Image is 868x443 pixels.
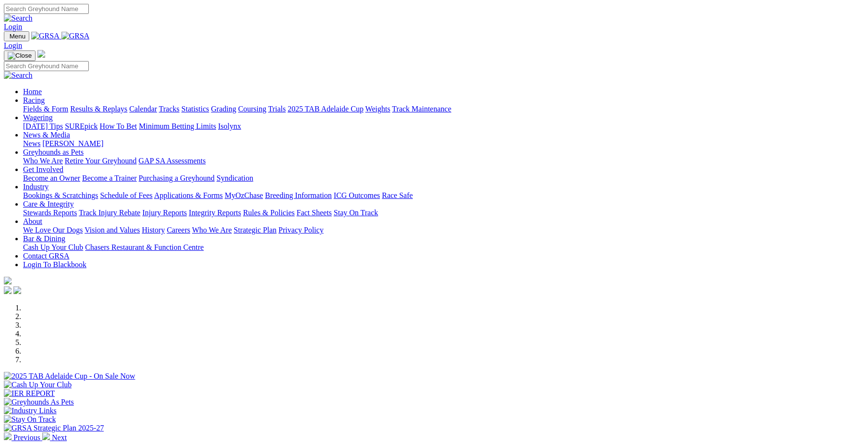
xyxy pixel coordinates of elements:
a: Grading [211,105,236,113]
div: Bar & Dining [23,243,864,252]
img: Cash Up Your Club [4,381,72,389]
a: Who We Are [192,226,232,234]
a: Breeding Information [265,191,332,199]
a: Syndication [217,174,253,182]
a: Racing [23,96,45,104]
a: Home [23,87,42,96]
a: News [23,139,40,148]
a: Retire Your Greyhound [65,157,137,165]
div: Care & Integrity [23,209,864,217]
a: Fact Sheets [297,209,332,217]
a: Applications & Forms [154,191,223,199]
a: Strategic Plan [234,226,277,234]
div: News & Media [23,139,864,148]
a: Stay On Track [334,209,378,217]
a: Careers [167,226,190,234]
a: Purchasing a Greyhound [139,174,215,182]
a: MyOzChase [225,191,263,199]
a: Care & Integrity [23,200,74,208]
a: Greyhounds as Pets [23,148,84,156]
a: Become a Trainer [82,174,137,182]
a: Cash Up Your Club [23,243,83,251]
a: Track Maintenance [392,105,451,113]
a: Schedule of Fees [100,191,152,199]
img: Close [8,52,32,60]
span: Menu [10,33,25,40]
a: Minimum Betting Limits [139,122,216,130]
a: Track Injury Rebate [79,209,140,217]
a: News & Media [23,131,70,139]
a: Weights [365,105,390,113]
div: Wagering [23,122,864,131]
a: Race Safe [382,191,412,199]
img: logo-grsa-white.png [4,277,12,284]
input: Search [4,4,89,14]
a: Chasers Restaurant & Function Centre [85,243,204,251]
a: History [142,226,165,234]
a: Rules & Policies [243,209,295,217]
img: 2025 TAB Adelaide Cup - On Sale Now [4,372,135,381]
a: Industry [23,183,48,191]
a: Calendar [129,105,157,113]
img: twitter.svg [13,286,21,294]
a: Previous [4,433,42,442]
a: 2025 TAB Adelaide Cup [288,105,363,113]
div: Greyhounds as Pets [23,157,864,165]
div: Racing [23,105,864,113]
a: Integrity Reports [189,209,241,217]
img: Search [4,14,33,23]
a: We Love Our Dogs [23,226,83,234]
a: Login [4,41,22,49]
a: Login [4,23,22,31]
img: GRSA [61,32,90,40]
a: Next [42,433,67,442]
a: Statistics [181,105,209,113]
a: About [23,217,42,225]
a: [PERSON_NAME] [42,139,103,148]
a: Tracks [159,105,180,113]
a: Get Involved [23,165,63,173]
div: About [23,226,864,234]
img: chevron-left-pager-white.svg [4,432,12,440]
span: Next [52,433,67,442]
a: Who We Are [23,157,63,165]
img: logo-grsa-white.png [37,50,45,58]
a: SUREpick [65,122,97,130]
button: Toggle navigation [4,31,29,41]
a: ICG Outcomes [334,191,380,199]
a: GAP SA Assessments [139,157,206,165]
img: Industry Links [4,406,57,415]
img: IER REPORT [4,389,55,398]
button: Toggle navigation [4,50,36,61]
a: Wagering [23,113,53,122]
a: Contact GRSA [23,252,69,260]
a: Injury Reports [142,209,187,217]
a: Coursing [238,105,266,113]
a: Bookings & Scratchings [23,191,98,199]
a: Fields & Form [23,105,68,113]
img: Stay On Track [4,415,56,424]
a: Trials [268,105,286,113]
img: chevron-right-pager-white.svg [42,432,50,440]
a: Bar & Dining [23,234,65,243]
input: Search [4,61,89,71]
div: Get Involved [23,174,864,183]
a: Become an Owner [23,174,80,182]
span: Previous [13,433,40,442]
a: Privacy Policy [278,226,324,234]
div: Industry [23,191,864,200]
a: Isolynx [218,122,241,130]
a: How To Bet [100,122,137,130]
img: Greyhounds As Pets [4,398,74,406]
a: [DATE] Tips [23,122,63,130]
a: Vision and Values [84,226,140,234]
a: Stewards Reports [23,209,77,217]
img: GRSA Strategic Plan 2025-27 [4,424,104,432]
img: Search [4,71,33,80]
a: Login To Blackbook [23,260,86,269]
img: GRSA [31,32,60,40]
img: facebook.svg [4,286,12,294]
a: Results & Replays [70,105,127,113]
